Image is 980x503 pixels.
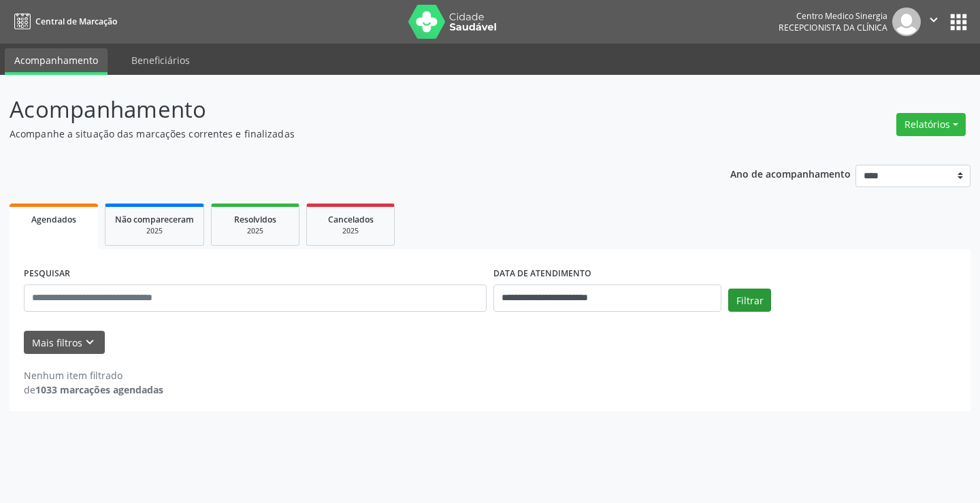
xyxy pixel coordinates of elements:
button: apps [947,10,970,34]
p: Acompanhe a situação das marcações correntes e finalizadas [10,127,682,141]
i: keyboard_arrow_down [82,335,97,350]
span: Recepcionista da clínica [779,22,887,33]
label: PESQUISAR [24,263,70,285]
a: Acompanhamento [5,48,108,75]
span: Resolvidos [234,214,276,225]
div: 2025 [221,226,289,236]
div: 2025 [115,226,194,236]
span: Central de Marcação [35,16,117,27]
button: Filtrar [728,289,771,312]
div: Nenhum item filtrado [24,368,163,383]
p: Ano de acompanhamento [730,165,851,182]
div: de [24,383,163,397]
label: DATA DE ATENDIMENTO [493,263,591,285]
i:  [926,12,941,27]
a: Beneficiários [122,48,199,72]
strong: 1033 marcações agendadas [35,383,163,396]
img: img [892,7,921,36]
span: Agendados [31,214,76,225]
span: Não compareceram [115,214,194,225]
div: Centro Medico Sinergia [779,10,887,22]
p: Acompanhamento [10,93,682,127]
a: Central de Marcação [10,10,117,33]
button:  [921,7,947,36]
span: Cancelados [328,214,374,225]
button: Mais filtroskeyboard_arrow_down [24,331,105,355]
button: Relatórios [896,113,966,136]
div: 2025 [316,226,385,236]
